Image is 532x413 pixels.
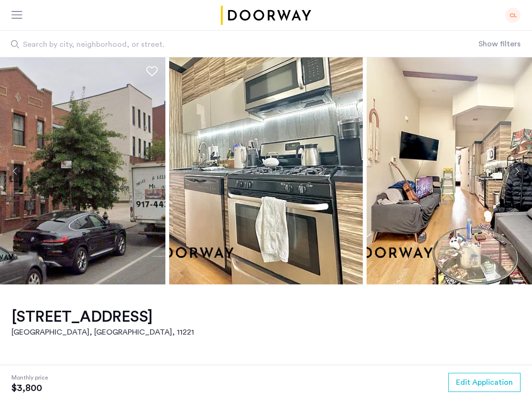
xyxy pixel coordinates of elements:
span: Edit Application [456,377,513,388]
span: $3,800 [11,382,48,394]
a: [STREET_ADDRESS][GEOGRAPHIC_DATA], [GEOGRAPHIC_DATA], 11221 [11,307,194,338]
button: Previous apartment [7,163,23,179]
button: Show or hide filters [478,38,521,50]
div: CL [505,8,521,23]
a: Cazamio logo [219,6,313,25]
h1: [STREET_ADDRESS] [11,307,194,326]
img: apartment [169,57,363,284]
button: Next apartment [509,163,525,179]
img: logo [219,6,313,25]
span: Monthly price [11,373,48,382]
button: button [448,373,521,392]
h2: [GEOGRAPHIC_DATA], [GEOGRAPHIC_DATA] , 11221 [11,326,194,338]
span: Search by city, neighborhood, or street. [23,39,406,50]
